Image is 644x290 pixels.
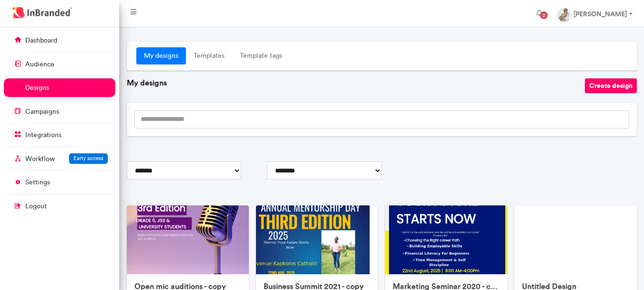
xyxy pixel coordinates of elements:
img: InBranded Logo [10,5,74,21]
a: Templates [186,47,232,64]
p: Workflow [25,154,55,164]
span: Early access [73,155,103,161]
button: Create design [585,78,637,93]
p: campaigns [25,107,59,117]
p: integrations [25,130,61,140]
p: logout [25,202,47,211]
h6: My designs [127,78,585,87]
a: Template tags [232,47,290,64]
strong: [PERSON_NAME] [573,10,627,18]
p: dashboard [25,36,57,45]
p: designs [25,83,49,93]
p: audience [25,60,54,69]
p: settings [25,178,50,187]
a: My designs [136,47,186,64]
img: profile dp [557,8,572,22]
iframe: chat widget [604,252,634,280]
span: 2 [540,11,548,19]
